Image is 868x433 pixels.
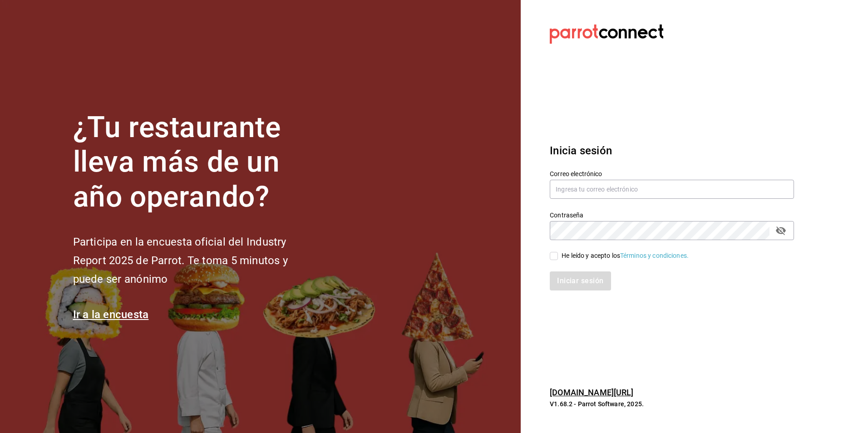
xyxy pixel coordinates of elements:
h1: ¿Tu restaurante lleva más de un año operando? [73,110,318,215]
label: Correo electrónico [550,170,794,177]
p: V1.68.2 - Parrot Software, 2025. [550,399,794,408]
input: Ingresa tu correo electrónico [550,180,794,199]
label: Contraseña [550,212,794,218]
h3: Inicia sesión [550,143,794,159]
a: [DOMAIN_NAME][URL] [550,388,633,397]
a: Términos y condiciones. [620,252,689,259]
button: passwordField [773,223,789,238]
div: He leído y acepto los [562,251,689,261]
h2: Participa en la encuesta oficial del Industry Report 2025 de Parrot. Te toma 5 minutos y puede se... [73,233,318,288]
a: Ir a la encuesta [73,308,149,321]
